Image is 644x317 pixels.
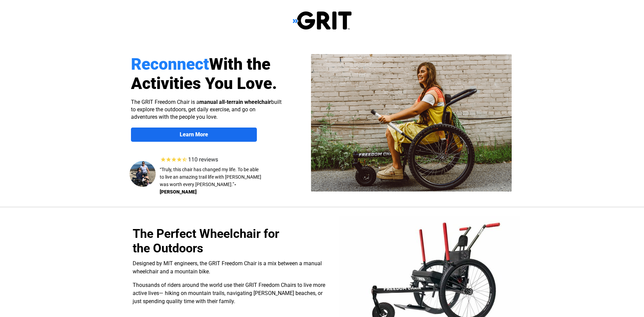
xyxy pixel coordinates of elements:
a: Learn More [131,128,257,142]
span: Activities You Love. [131,74,277,93]
span: Reconnect [131,54,209,74]
span: With the [209,54,270,74]
span: The GRIT Freedom Chair is a built to explore the outdoors, get daily exercise, and go on adventur... [131,99,282,120]
span: The Perfect Wheelchair for the Outdoors [133,227,279,255]
span: Thousands of riders around the world use their GRIT Freedom Chairs to live more active lives— hik... [133,282,325,304]
input: Get more information [24,163,82,176]
strong: Learn More [180,131,208,138]
span: Designed by MIT engineers, the GRIT Freedom Chair is a mix between a manual wheelchair and a moun... [133,260,322,275]
span: “Truly, this chair has changed my life. To be able to live an amazing trail life with [PERSON_NAM... [160,167,261,187]
strong: manual all-terrain wheelchair [199,99,271,105]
